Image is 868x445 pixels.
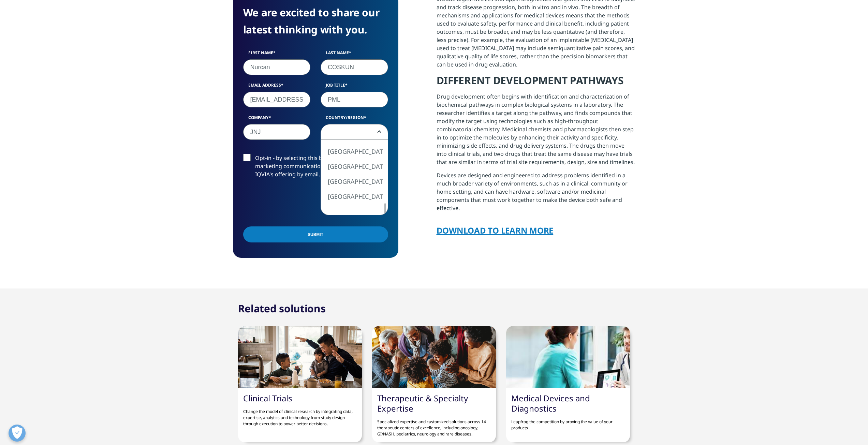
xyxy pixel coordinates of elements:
label: First Name [243,50,311,59]
label: Country/Region [321,115,388,124]
p: Change the model of clinical research by integrating data, expertise, analytics and technology fr... [243,403,357,427]
a: Clinical Trials [243,392,292,404]
a: DOWNLOAD TO LEARN MORE [437,225,554,236]
a: Medical Devices and Diagnostics [511,392,590,414]
p: Devices are designed and engineered to address problems identified in a much broader variety of e... [437,171,635,217]
li: [GEOGRAPHIC_DATA] [321,159,383,174]
h2: Related solutions [238,302,326,315]
button: Präferenzen öffnen [9,425,26,442]
label: Opt-in - by selecting this box, I consent to receiving marketing communications and information a... [243,154,388,182]
label: Email Address [243,82,311,92]
h4: DIFFERENT DEVELOPMENT PATHWAYS [437,74,635,92]
label: Job Title [321,82,388,92]
h4: We are excited to share our latest thinking with you. [243,4,388,38]
p: Specialized expertise and customized solutions across 14 therapeutic centers of excellence, inclu... [377,414,491,437]
p: Drug development often begins with identification and characterization of biochemical pathways in... [437,92,635,171]
li: [GEOGRAPHIC_DATA] [321,144,383,159]
li: [GEOGRAPHIC_DATA] [321,189,383,204]
a: Therapeutic & Specialty Expertise [377,392,468,414]
p: Leapfrog the competition by proving the value of your products [511,414,625,431]
label: Last Name [321,50,388,59]
label: Company [243,115,311,124]
iframe: reCAPTCHA [243,189,347,216]
input: Submit [243,226,388,242]
li: [GEOGRAPHIC_DATA] [321,174,383,189]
